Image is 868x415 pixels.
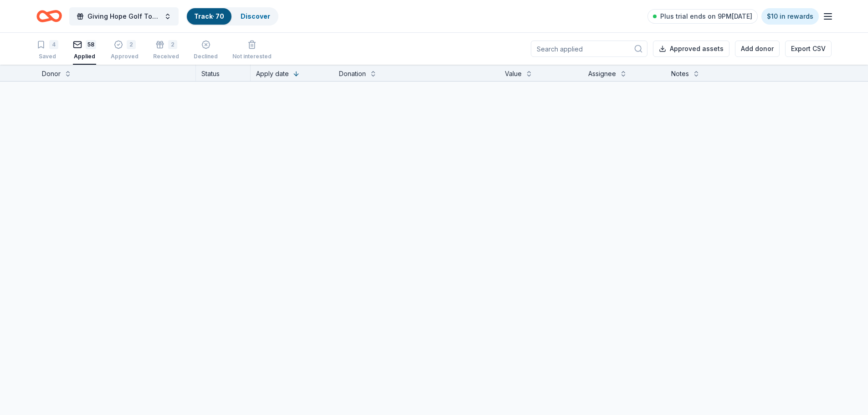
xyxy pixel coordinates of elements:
[194,36,218,65] button: Declined
[785,41,832,57] button: Export CSV
[653,41,729,57] button: Approved assets
[660,11,752,22] span: Plus trial ends on 9PM[DATE]
[168,40,177,49] div: 2
[111,53,139,60] div: Approved
[69,7,179,26] button: Giving Hope Golf Tournament
[87,11,160,22] span: Giving Hope Golf Tournament
[505,68,522,79] div: Value
[256,68,289,79] div: Apply date
[153,53,179,60] div: Received
[241,12,270,20] a: Discover
[194,12,224,20] a: Track· 70
[36,36,58,65] button: 4Saved
[588,68,616,79] div: Assignee
[86,40,96,49] div: 58
[339,68,366,79] div: Donation
[531,41,647,57] input: Search applied
[127,40,136,49] div: 2
[671,68,689,79] div: Notes
[42,68,61,79] div: Donor
[232,36,272,65] button: Not interested
[647,9,758,24] a: Plus trial ends on 9PM[DATE]
[36,5,62,27] a: Home
[36,53,58,60] div: Saved
[186,7,278,26] button: Track· 70Discover
[761,8,819,25] a: $10 in rewards
[196,65,251,81] div: Status
[232,53,272,60] div: Not interested
[73,53,96,60] div: Applied
[153,36,179,65] button: 2Received
[735,41,780,57] button: Add donor
[111,36,139,65] button: 2Approved
[194,53,218,60] div: Declined
[73,36,96,65] button: 58Applied
[49,40,58,49] div: 4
